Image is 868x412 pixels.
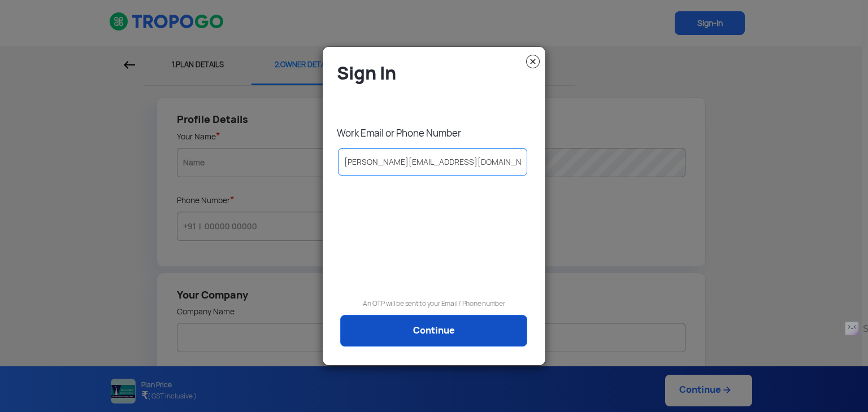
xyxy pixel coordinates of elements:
img: close [526,55,540,68]
input: Your Email Id / Phone Number [338,148,527,176]
p: An OTP will be sent to your Email / Phone number [331,298,537,309]
h4: Sign In [337,62,537,85]
p: Work Email or Phone Number [337,127,537,139]
a: Continue [340,315,527,347]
